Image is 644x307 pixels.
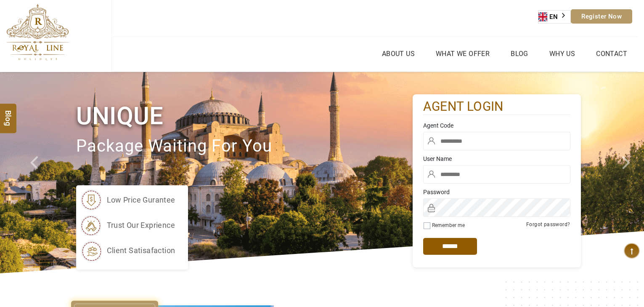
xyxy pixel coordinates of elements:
[3,110,14,117] span: Blog
[423,155,570,163] label: User Name
[423,121,570,130] label: Agent Code
[423,99,570,115] h2: agent login
[80,240,175,261] li: client satisafaction
[509,48,530,60] a: Blog
[76,132,413,160] p: package waiting for you
[594,48,629,60] a: Contact
[538,10,571,24] aside: Language selected: English
[571,9,632,24] a: Register Now
[80,215,175,236] li: trust our exprience
[76,100,413,132] h1: Unique
[538,11,570,23] a: EN
[432,222,465,228] label: Remember me
[547,48,577,60] a: Why Us
[380,48,417,60] a: About Us
[612,72,644,273] a: Check next image
[434,48,492,60] a: What we Offer
[526,222,570,227] a: Forgot password?
[19,72,52,273] a: Check next prev
[6,4,69,61] img: The Royal Line Holidays
[80,190,175,211] li: low price gurantee
[423,188,570,196] label: Password
[538,10,571,24] div: Language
